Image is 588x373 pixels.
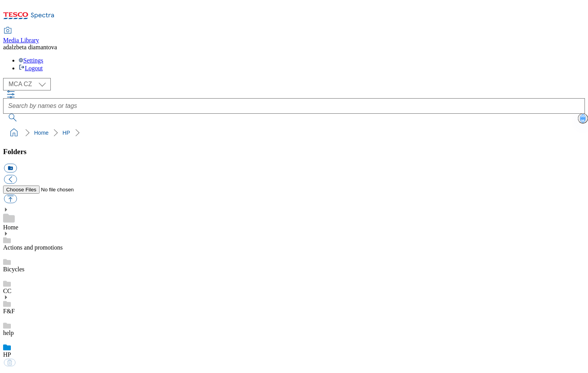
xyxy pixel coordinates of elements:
[3,330,14,336] a: help
[34,130,48,136] a: Home
[3,125,585,140] nav: breadcrumb
[62,130,70,136] a: HP
[3,351,11,358] a: HP
[3,147,585,156] h3: Folders
[19,57,43,64] a: Settings
[3,98,585,114] input: Search by names or tags
[3,224,18,231] a: Home
[3,266,24,272] a: Bicycles
[8,127,20,139] a: home
[19,65,43,71] a: Logout
[3,308,15,314] a: F&F
[3,244,63,251] a: Actions and promotions
[3,44,9,50] span: ad
[9,44,57,50] span: alzbeta diamantova
[3,28,39,44] a: Media Library
[3,37,39,43] span: Media Library
[3,288,11,294] a: CC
